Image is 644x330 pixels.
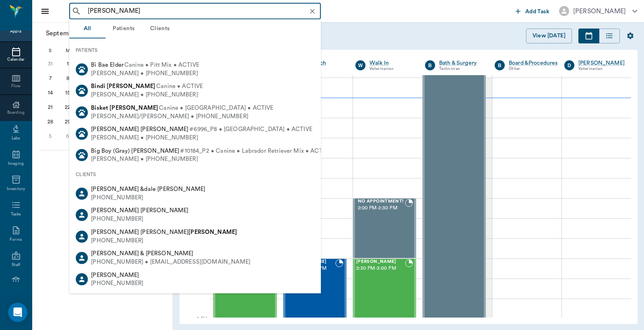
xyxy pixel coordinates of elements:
[91,134,312,142] div: [PERSON_NAME] • [PHONE_NUMBER]
[353,198,416,258] div: BOOKED, 2:00 PM - 2:30 PM
[8,161,24,167] div: Imaging
[69,42,321,59] div: PATIENTS
[180,147,331,155] span: #10184_P2 • Canine • Labrador Retriever Mix • ACTIVE
[509,66,558,72] div: Other
[355,60,365,70] div: W
[124,61,199,70] span: Canine • Pitt Mix • ACTIVE
[41,45,59,57] div: S
[109,105,158,111] b: [PERSON_NAME]
[91,91,203,99] div: [PERSON_NAME] • [PHONE_NUMBER]
[91,83,105,89] b: Bindi
[358,204,405,212] span: 2:00 PM - 2:30 PM
[69,166,321,183] div: CLIENTS
[553,4,644,18] button: [PERSON_NAME]
[10,29,21,35] div: Appts
[45,58,56,70] div: Sunday, August 31, 2025
[188,229,237,235] b: [PERSON_NAME]
[307,6,318,17] button: Clear
[91,105,108,111] b: Bisket
[425,60,435,70] div: B
[156,82,203,91] span: Canine • ACTIVE
[91,155,331,164] div: [PERSON_NAME] • [PHONE_NUMBER]
[91,250,193,256] span: [PERSON_NAME] & [PERSON_NAME]
[62,58,73,70] div: Monday, September 1, 2025
[12,262,20,268] div: Staff
[45,73,56,84] div: Sunday, September 7, 2025
[10,237,22,243] div: Forms
[512,4,553,18] button: Add Task
[42,25,110,41] button: September2025
[62,116,73,127] div: Monday, September 29, 2025
[91,272,139,278] span: [PERSON_NAME]
[91,215,188,223] div: [PHONE_NUMBER]
[369,59,413,67] a: Walk In
[7,186,25,192] div: Inventory
[353,258,416,319] div: BOOKED, 2:30 PM - 3:00 PM
[142,19,178,39] button: Clients
[62,87,73,98] div: Monday, September 15, 2025
[159,104,273,113] span: Canine • [GEOGRAPHIC_DATA] • ACTIVE
[358,199,405,204] span: NO APPOINTMENT!
[439,66,483,72] div: Technician
[11,211,21,217] div: Tasks
[91,194,205,202] div: [PHONE_NUMBER]
[189,125,312,134] span: #6996_P8 • [GEOGRAPHIC_DATA] • ACTIVE
[62,102,73,113] div: Monday, September 22, 2025
[564,60,574,70] div: D
[526,29,572,43] button: View [DATE]
[91,148,179,154] span: Big Boy (Gray) [PERSON_NAME]
[509,59,558,67] a: Board &Procedures
[356,264,405,273] span: 2:30 PM - 3:00 PM
[91,126,188,132] span: [PERSON_NAME] [PERSON_NAME]
[45,131,56,142] div: Sunday, October 5, 2025
[62,73,73,84] div: Monday, September 8, 2025
[91,62,124,68] span: Bi Bae Elder
[44,28,80,39] span: September
[8,303,27,322] div: Open Intercom Messenger
[91,236,237,245] div: [PHONE_NUMBER]
[91,229,237,235] span: [PERSON_NAME] [PERSON_NAME]
[69,19,105,39] button: All
[573,6,626,16] div: [PERSON_NAME]
[107,83,155,89] b: [PERSON_NAME]
[45,102,56,113] div: Sunday, September 21, 2025
[578,59,625,67] a: [PERSON_NAME]
[62,131,73,142] div: Monday, October 6, 2025
[300,59,343,67] a: Appt Tech
[45,87,56,98] div: Sunday, September 14, 2025
[578,66,625,72] div: Veterinarian
[300,66,343,72] div: Technician
[495,60,505,70] div: B
[59,45,77,57] div: M
[45,116,56,127] div: Sunday, September 28, 2025
[356,259,405,264] span: [PERSON_NAME]
[37,3,53,19] button: Close drawer
[91,186,205,192] span: [PERSON_NAME] &dale [PERSON_NAME]
[91,279,143,288] div: [PHONE_NUMBER]
[91,207,188,213] span: [PERSON_NAME] [PERSON_NAME]
[91,69,199,78] div: [PERSON_NAME] • [PHONE_NUMBER]
[85,6,318,17] input: Search
[91,258,250,266] div: [PHONE_NUMBER] • [EMAIL_ADDRESS][DOMAIN_NAME]
[439,59,483,67] a: Bath & Surgery
[105,19,142,39] button: Patients
[12,135,20,141] div: Labs
[91,112,273,121] div: [PERSON_NAME]/[PERSON_NAME] • [PHONE_NUMBER]
[369,66,413,72] div: Veterinarian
